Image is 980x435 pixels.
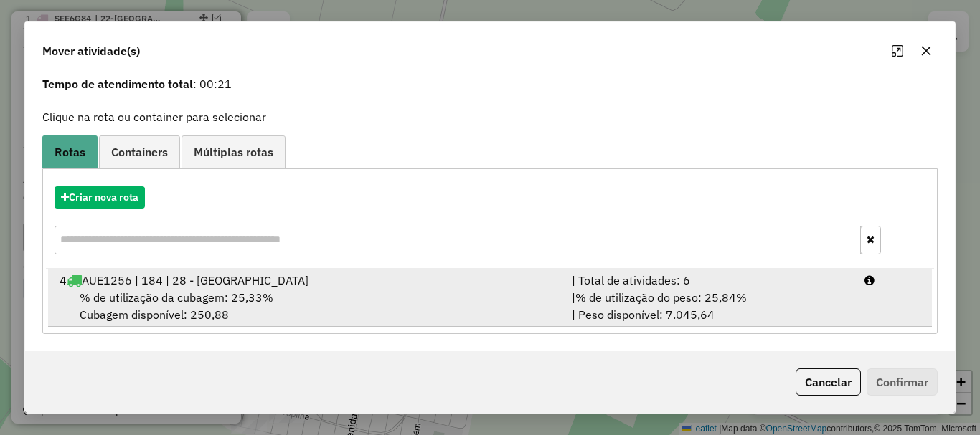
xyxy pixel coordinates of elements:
button: Criar nova rota [55,186,145,209]
span: % de utilização da cubagem: 25,33% [80,290,273,305]
button: Maximize [886,39,909,62]
button: Cancelar [796,368,861,396]
i: Porcentagens após mover as atividades: Cubagem: 32,05% Peso: 32,84% [864,274,875,286]
label: Clique na rota ou container para selecionar [42,108,266,125]
span: Containers [111,146,168,158]
span: Múltiplas rotas [194,146,273,158]
div: | Total de atividades: 6 [563,272,856,289]
strong: Tempo de atendimento total [42,77,193,91]
span: Rotas [55,146,85,158]
span: : 00:21 [34,75,946,92]
div: Cubagem disponível: 250,88 [51,289,563,323]
span: % de utilização do peso: 25,84% [575,290,747,305]
div: | | Peso disponível: 7.045,64 [563,289,856,323]
div: 4 [51,272,563,289]
span: Mover atividade(s) [42,42,140,59]
span: AUE1256 | 184 | 28 - [GEOGRAPHIC_DATA] [82,273,308,287]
